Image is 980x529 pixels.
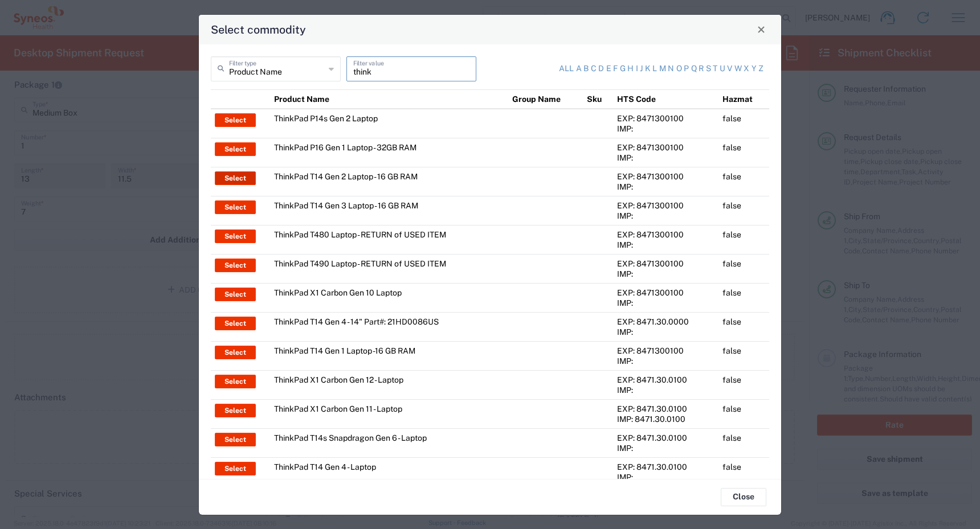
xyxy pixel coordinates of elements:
[617,182,714,192] div: IMP:
[606,63,611,75] a: e
[613,89,718,109] th: HTS Code
[215,171,256,185] button: Select
[270,283,508,312] td: ThinkPad X1 Carbon Gen 10 Laptop
[753,22,769,38] button: Close
[617,200,714,211] div: EXP: 8471300100
[576,63,582,75] a: a
[718,312,769,341] td: false
[718,399,769,428] td: false
[713,63,717,75] a: t
[598,63,604,75] a: d
[270,399,508,428] td: ThinkPad X1 Carbon Gen 11 - Laptop
[215,317,256,330] button: Select
[617,327,714,337] div: IMP:
[718,89,769,109] th: Hazmat
[617,385,714,395] div: IMP:
[744,63,749,75] a: x
[636,63,638,75] a: i
[652,63,657,75] a: l
[676,63,682,75] a: o
[583,63,589,75] a: b
[583,89,613,109] th: Sku
[627,63,634,75] a: h
[617,142,714,153] div: EXP: 8471300100
[270,341,508,370] td: ThinkPad T14 Gen 1 Laptop -16 GB RAM
[215,142,256,156] button: Select
[718,225,769,254] td: false
[617,288,714,298] div: EXP: 8471300100
[718,138,769,167] td: false
[718,370,769,399] td: false
[215,375,256,388] button: Select
[617,356,714,366] div: IMP:
[617,414,714,424] div: IMP: 8471.30.0100
[617,462,714,472] div: EXP: 8471.30.0100
[659,63,666,75] a: m
[617,433,714,443] div: EXP: 8471.30.0100
[645,63,651,75] a: k
[617,472,714,482] div: IMP:
[617,298,714,308] div: IMP:
[617,269,714,279] div: IMP:
[270,225,508,254] td: ThinkPad T480 Laptop - RETURN of USED ITEM
[718,254,769,283] td: false
[691,63,697,75] a: q
[617,240,714,250] div: IMP:
[591,63,597,75] a: c
[270,196,508,225] td: ThinkPad T14 Gen 3 Laptop - 16 GB RAM
[718,196,769,225] td: false
[270,370,508,399] td: ThinkPad X1 Carbon Gen 12 - Laptop
[684,63,689,75] a: p
[752,63,757,75] a: y
[215,113,256,127] button: Select
[617,404,714,414] div: EXP: 8471.30.0100
[270,109,508,138] td: ThinkPad P14s Gen 2 Laptop
[215,404,256,417] button: Select
[270,167,508,196] td: ThinkPad T14 Gen 2 Laptop - 16 GB RAM
[758,63,763,75] a: z
[215,259,256,272] button: Select
[211,21,306,38] h4: Select commodity
[617,375,714,385] div: EXP: 8471.30.0100
[734,63,742,75] a: w
[620,63,626,75] a: g
[617,317,714,327] div: EXP: 8471.30.0000
[211,89,769,486] table: Select commodity
[617,259,714,269] div: EXP: 8471300100
[718,167,769,196] td: false
[668,63,674,75] a: n
[718,109,769,138] td: false
[617,124,714,134] div: IMP:
[706,63,711,75] a: s
[617,153,714,163] div: IMP:
[718,428,769,457] td: false
[718,341,769,370] td: false
[215,229,256,243] button: Select
[270,138,508,167] td: ThinkPad P16 Gen 1 Laptop - 32GB RAM
[617,211,714,221] div: IMP:
[699,63,704,75] a: r
[617,229,714,240] div: EXP: 8471300100
[270,89,508,109] th: Product Name
[727,63,732,75] a: v
[215,200,256,214] button: Select
[617,171,714,182] div: EXP: 8471300100
[720,63,725,75] a: u
[508,89,583,109] th: Group Name
[215,288,256,301] button: Select
[617,346,714,356] div: EXP: 8471300100
[270,312,508,341] td: ThinkPad T14 Gen 4 - 14" Part#: 21HD0086US
[617,113,714,124] div: EXP: 8471300100
[718,283,769,312] td: false
[270,457,508,486] td: ThinkPad T14 Gen 4 - Laptop
[215,462,256,475] button: Select
[613,63,618,75] a: f
[215,433,256,446] button: Select
[718,457,769,486] td: false
[617,443,714,453] div: IMP:
[721,488,766,506] button: Close
[270,428,508,457] td: ThinkPad T14s Snapdragon Gen 6 - Laptop
[559,63,574,75] a: All
[640,63,643,75] a: j
[215,346,256,359] button: Select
